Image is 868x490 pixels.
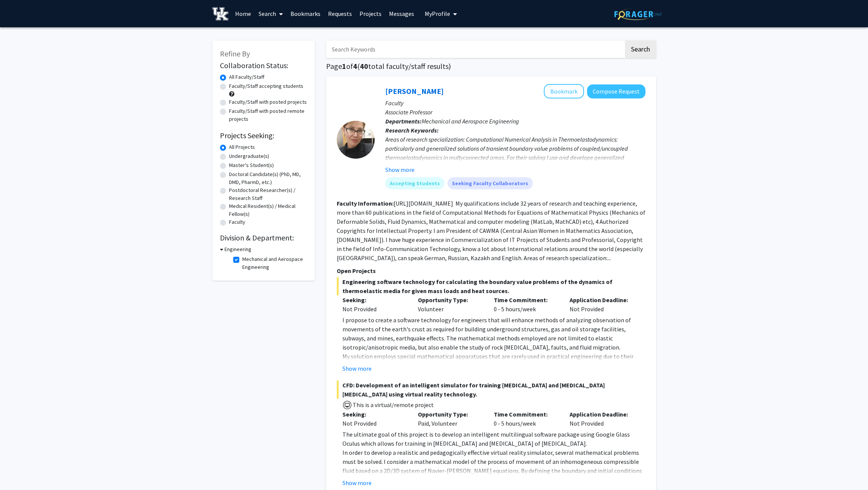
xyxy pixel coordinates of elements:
[229,107,307,123] label: Faculty/Staff with posted remote projects
[220,49,250,58] span: Refine By
[229,143,255,151] label: All Projects
[418,295,482,304] p: Opportunity Type:
[231,0,255,27] a: Home
[6,456,32,484] iframe: Chat
[360,61,368,71] span: 40
[385,165,414,174] button: Show more
[614,8,662,20] img: ForagerOne Logo
[385,98,645,108] p: Faculty
[342,61,346,71] span: 1
[342,304,407,314] div: Not Provided
[229,202,307,218] label: Medical Resident(s) / Medical Fellow(s)
[337,266,645,275] p: Open Projects
[418,410,482,419] p: Opportunity Type:
[425,10,450,17] span: My Profile
[287,0,324,27] a: Bookmarks
[564,295,640,314] div: Not Provided
[422,117,519,125] span: Mechanical and Aerospace Engineering
[337,200,394,207] b: Faculty Information:
[337,277,645,295] span: Engineering software technology for calculating the boundary value problems of the dynamics of th...
[255,0,287,27] a: Search
[224,245,251,253] h3: Engineering
[220,233,307,242] h2: Division & Department:
[229,152,269,160] label: Undergraduate(s)
[488,410,564,428] div: 0 - 5 hours/week
[447,177,533,189] mat-chip: Seeking Faculty Collaborators
[220,131,307,140] h2: Projects Seeking:
[385,126,439,134] b: Research Keywords:
[229,82,303,90] label: Faculty/Staff accepting students
[342,364,372,373] button: Show more
[220,61,307,70] h2: Collaboration Status:
[342,430,645,448] p: The ultimate goal of this project is to develop an intelligent multilingual software package usin...
[229,73,264,81] label: All Faculty/Staff
[570,295,634,304] p: Application Deadline:
[229,170,307,186] label: Doctoral Candidate(s) (PhD, MD, DMD, PharmD, etc.)
[488,295,564,314] div: 0 - 5 hours/week
[385,177,444,189] mat-chip: Accepting Students
[229,218,245,226] label: Faculty
[242,255,305,271] label: Mechanical and Aerospace Engineering
[356,0,385,27] a: Projects
[412,295,488,314] div: Volunteer
[385,86,444,96] a: [PERSON_NAME]
[494,410,558,419] p: Time Commitment:
[587,84,645,98] button: Compose Request to Bakhyt Alipova
[337,200,645,262] fg-read-more: [URL][DOMAIN_NAME] My qualifications include 32 years of research and teaching experience, more t...
[342,295,407,304] p: Seeking:
[229,161,274,169] label: Master's Student(s)
[337,381,645,399] span: CFD: Development of an intelligent simulator for training [MEDICAL_DATA] and [MEDICAL_DATA] [MEDI...
[229,186,307,202] label: Postdoctoral Researcher(s) / Research Staff
[353,61,357,71] span: 4
[385,108,645,117] p: Associate Professor
[342,410,407,419] p: Seeking:
[412,410,488,428] div: Paid, Volunteer
[494,295,558,304] p: Time Commitment:
[324,0,356,27] a: Requests
[544,84,584,98] button: Add Bakhyt Alipova to Bookmarks
[342,419,407,428] div: Not Provided
[385,0,418,27] a: Messages
[212,7,229,20] img: University of Kentucky Logo
[342,352,645,415] p: My solution employs special mathematical apparatuses that are rarely used in practical engineerin...
[326,62,656,71] h1: Page of ( total faculty/staff results)
[342,315,645,352] p: I propose to create a software technology for engineers that will enhance methods of analyzing ob...
[342,478,372,487] button: Show more
[625,41,656,58] button: Search
[326,41,624,58] input: Search Keywords
[564,410,640,428] div: Not Provided
[385,117,422,125] b: Departments:
[352,401,434,409] span: This is a virtual/remote project
[229,98,307,106] label: Faculty/Staff with posted projects
[570,410,634,419] p: Application Deadline:
[385,135,645,217] div: Areas of research specialization: Computational Numerical Analysis in Thermoelastodynamics: parti...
